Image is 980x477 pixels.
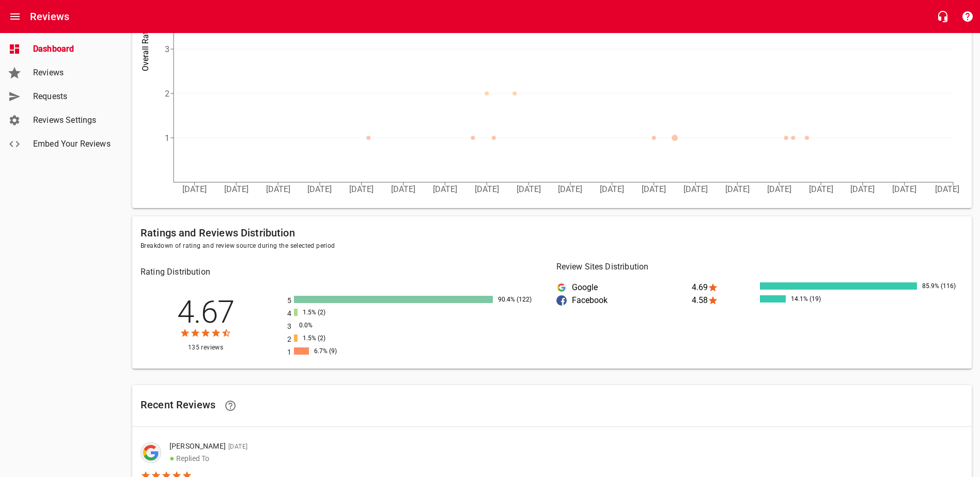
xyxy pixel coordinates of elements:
[495,296,545,303] div: 90.4% (122)
[143,297,268,328] h2: 4.67
[600,184,624,194] tspan: [DATE]
[287,347,294,358] p: 1
[517,184,541,194] tspan: [DATE]
[287,321,294,332] p: 3
[33,114,112,126] span: Reviews Settings
[642,184,666,194] tspan: [DATE]
[433,184,457,194] tspan: [DATE]
[33,90,112,103] span: Requests
[558,184,582,194] tspan: [DATE]
[141,241,963,251] span: Breakdown of rating and review source during the selected period
[556,295,692,306] div: Facebook
[287,308,294,319] p: 4
[226,443,247,450] span: [DATE]
[169,453,175,463] span: ●
[141,225,963,241] h6: Ratings and Reviews Distribution
[725,184,750,194] tspan: [DATE]
[556,282,567,293] div: Google
[141,343,271,353] span: 135 reviews
[297,322,346,329] div: 0.0%
[141,393,963,418] h6: Recent Reviews
[300,335,349,342] div: 1.5% (2)
[892,184,916,194] tspan: [DATE]
[475,184,499,194] tspan: [DATE]
[141,265,548,279] h6: Rating Distribution
[165,44,169,54] tspan: 3
[930,4,955,29] button: Live Chat
[556,295,567,306] div: Facebook
[307,184,332,194] tspan: [DATE]
[788,295,837,303] div: 14.1% (19)
[169,441,699,452] p: [PERSON_NAME]
[920,282,969,290] div: 85.9% (116)
[169,452,699,465] p: Replied To
[33,43,112,55] span: Dashboard
[165,133,169,143] tspan: 1
[30,8,69,25] h6: Reviews
[850,184,875,194] tspan: [DATE]
[767,184,791,194] tspan: [DATE]
[287,295,294,306] p: 5
[556,295,567,306] img: facebook-dark.png
[141,442,161,463] div: Google
[33,67,112,79] span: Reviews
[809,184,833,194] tspan: [DATE]
[182,184,207,194] tspan: [DATE]
[218,393,243,418] a: Learn facts about why reviews are important
[955,4,980,29] button: Support Portal
[935,184,959,194] tspan: [DATE]
[683,184,708,194] tspan: [DATE]
[287,334,294,345] p: 2
[266,184,290,194] tspan: [DATE]
[312,347,361,355] div: 6.7% (9)
[33,138,112,150] span: Embed Your Reviews
[556,282,567,293] img: google-dark.png
[3,4,27,29] button: Open drawer
[556,282,692,293] div: Google
[141,442,161,463] img: google-dark.png
[692,282,759,293] div: 4.69
[391,184,415,194] tspan: [DATE]
[141,20,150,71] tspan: Overall Rating
[692,295,759,306] div: 4.58
[224,184,248,194] tspan: [DATE]
[165,89,169,99] tspan: 2
[556,260,964,274] h6: Review Sites Distribution
[300,309,349,316] div: 1.5% (2)
[349,184,374,194] tspan: [DATE]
